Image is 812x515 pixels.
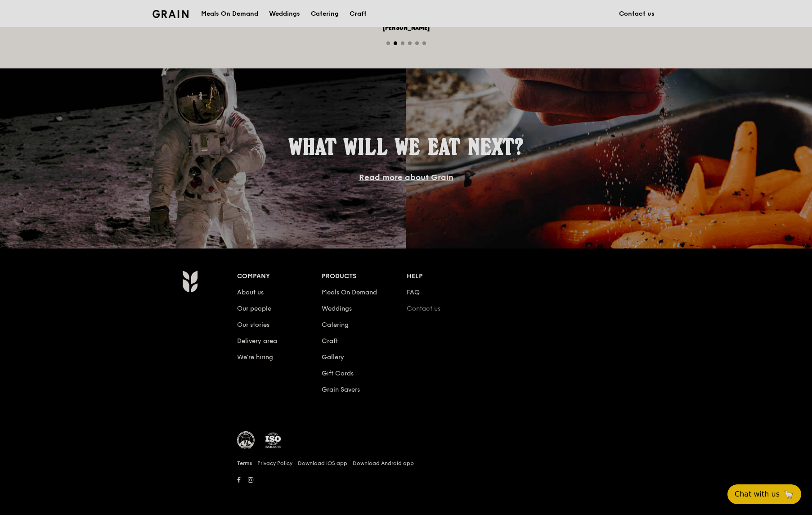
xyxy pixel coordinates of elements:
div: Meals On Demand [201,0,258,27]
a: Gallery [322,353,344,361]
img: Grain [182,270,198,293]
a: Our people [237,305,271,312]
img: ISO Certified [264,431,282,449]
span: Go to slide 5 [415,41,419,45]
a: Catering [305,0,344,27]
a: Our stories [237,321,269,329]
span: Go to slide 2 [394,41,397,45]
div: Company [237,270,322,283]
a: Meals On Demand [322,289,377,296]
a: Grain Savers [322,386,360,393]
div: [PERSON_NAME] [271,23,541,32]
a: About us [237,289,264,296]
a: Download Android app [353,460,414,467]
a: Weddings [264,0,305,27]
a: Gift Cards [322,370,354,377]
div: Help [407,270,492,283]
a: Read more about Grain [359,172,453,182]
img: Grain [153,10,189,18]
a: Delivery area [237,337,277,345]
span: Go to slide 6 [422,41,426,45]
a: We’re hiring [237,353,273,361]
span: Chat with us [735,489,780,500]
a: Catering [322,321,349,329]
div: Craft [350,0,367,27]
a: Craft [344,0,372,27]
button: Chat with us🦙 [727,484,801,504]
div: Products [322,270,407,283]
div: Weddings [269,0,300,27]
a: Craft [322,337,338,345]
a: Contact us [407,305,440,312]
a: Weddings [322,305,352,312]
a: Terms [237,460,252,467]
a: FAQ [407,289,420,296]
a: Contact us [614,0,660,27]
span: Go to slide 4 [408,41,412,45]
span: 🦙 [783,489,794,500]
img: MUIS Halal Certified [237,431,255,449]
span: Go to slide 1 [386,41,390,45]
h6: Revision [147,486,665,493]
span: Go to slide 3 [401,41,404,45]
span: What will we eat next? [289,134,524,160]
a: Privacy Policy [257,460,292,467]
div: Catering [311,0,339,27]
a: Download iOS app [298,460,347,467]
